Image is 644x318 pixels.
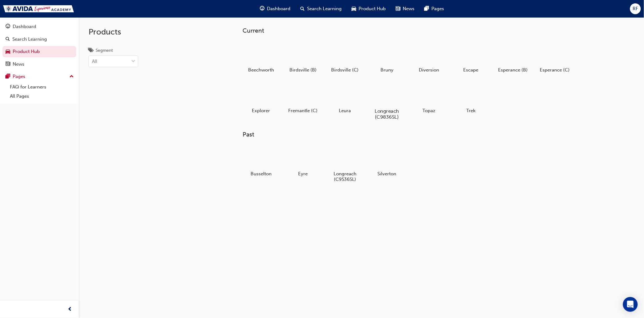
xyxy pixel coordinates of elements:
a: Bruny [368,39,405,75]
button: Pages [2,71,76,82]
h5: Explorer [245,108,277,113]
span: car-icon [6,49,10,55]
h5: Esperance (C) [539,67,571,73]
h3: Current [243,27,593,34]
a: All Pages [7,92,76,101]
span: News [403,5,415,12]
a: pages-iconPages [420,2,449,15]
a: car-iconProduct Hub [347,2,391,15]
h3: Past [243,131,593,138]
a: Diversion [410,39,447,75]
a: Leura [326,80,364,116]
h5: Longreach (C9836SL) [370,108,404,120]
div: Search Learning [12,36,47,43]
h5: Birdsville (B) [287,67,319,73]
a: Dashboard [2,21,76,32]
a: Escape [452,39,489,75]
h5: Esperance (B) [497,67,529,73]
a: FAQ for Learners [7,82,76,92]
span: up-icon [69,73,74,81]
img: Trak [3,5,74,12]
a: News [2,59,76,70]
a: Eyre [285,143,322,179]
span: search-icon [6,37,10,42]
a: Longreach (C9536SL) [326,143,364,185]
span: news-icon [6,62,10,67]
span: car-icon [352,5,356,13]
span: pages-icon [425,5,429,13]
h5: Longreach (C9536SL) [329,171,361,182]
div: All [92,58,97,65]
span: pages-icon [6,74,10,79]
div: News [13,61,24,68]
h5: Fremantle (C) [287,108,319,113]
h5: Busselton [245,171,277,177]
a: Product Hub [2,46,76,57]
div: Pages [13,73,25,80]
span: Dashboard [267,5,291,12]
a: Birdsville (B) [285,39,322,75]
button: DashboardSearch LearningProduct HubNews [2,20,76,71]
h5: Bruny [371,67,403,73]
a: Fremantle (C) [285,80,322,116]
span: guage-icon [6,24,10,30]
h5: Birdsville (C) [329,67,361,73]
h5: Beechworth [245,67,277,73]
a: news-iconNews [391,2,420,15]
a: Esperance (B) [494,39,531,75]
a: Topaz [410,80,447,116]
h5: Leura [329,108,361,113]
span: Pages [432,5,444,12]
span: news-icon [396,5,401,13]
a: guage-iconDashboard [255,2,296,15]
h5: Silverton [371,171,403,177]
span: guage-icon [260,5,265,13]
a: Trek [452,80,489,116]
h5: Escape [455,67,487,73]
a: Birdsville (C) [326,39,364,75]
div: Dashboard [13,23,36,30]
button: RF [630,3,641,14]
a: Esperance (C) [536,39,573,75]
a: Explorer [243,80,280,116]
a: Search Learning [2,34,76,45]
h2: Products [89,27,138,37]
span: down-icon [131,58,135,66]
a: Silverton [368,143,405,179]
a: Beechworth [243,39,280,75]
span: prev-icon [68,306,73,313]
span: Search Learning [307,5,342,12]
h5: Topaz [413,108,445,113]
span: search-icon [301,5,305,13]
span: Product Hub [359,5,386,12]
h5: Trek [455,108,487,113]
a: Longreach (C9836SL) [368,80,405,121]
h5: Eyre [287,171,319,177]
span: tags-icon [89,48,93,54]
a: Busselton [243,143,280,179]
span: RF [633,5,638,12]
a: search-iconSearch Learning [296,2,347,15]
div: Open Intercom Messenger [623,297,638,312]
h5: Diversion [413,67,445,73]
div: Segment [96,47,113,54]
